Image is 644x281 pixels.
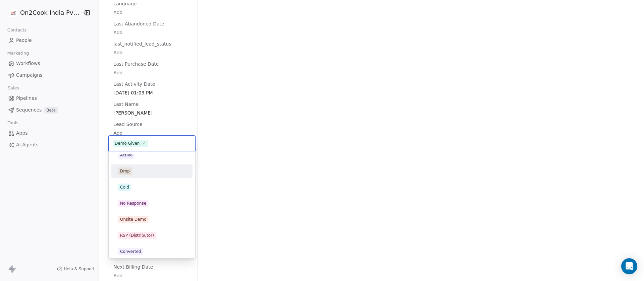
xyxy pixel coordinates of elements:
[120,184,129,190] div: Cold
[120,168,130,174] div: Drop
[120,200,146,206] div: No Response
[120,232,154,238] div: RSP (Distributor)
[120,216,147,222] div: Onsite Demo
[115,140,140,146] div: Demo Given
[120,152,132,158] div: Active
[120,249,141,255] div: Converted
